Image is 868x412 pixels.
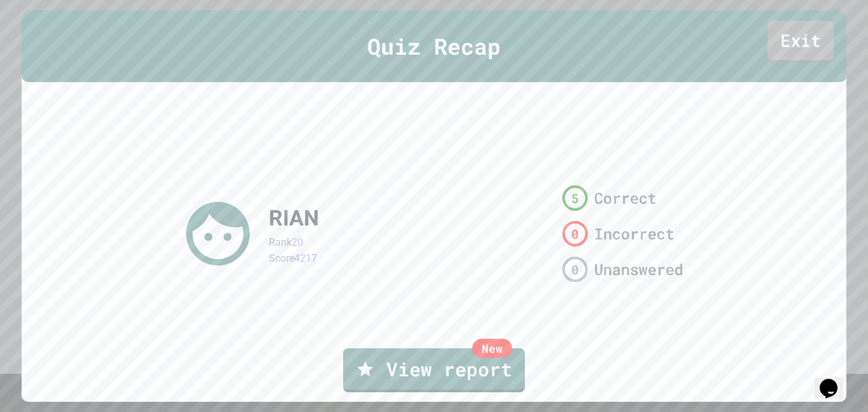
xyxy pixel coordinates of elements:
span: Score [269,252,294,264]
span: 20 [292,236,303,248]
a: View report [343,348,525,392]
iframe: chat widget [815,361,855,399]
div: 5 [562,185,588,211]
span: Incorrect [594,222,674,245]
span: Rank [269,236,292,248]
div: 0 [562,221,588,246]
span: Correct [594,187,656,210]
div: Quiz Recap [22,10,846,82]
span: 4217 [294,252,317,264]
div: New [472,339,512,358]
span: Unanswered [594,258,683,281]
a: Exit [768,21,834,63]
div: 0 [562,257,588,282]
div: RIAN [269,202,319,234]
